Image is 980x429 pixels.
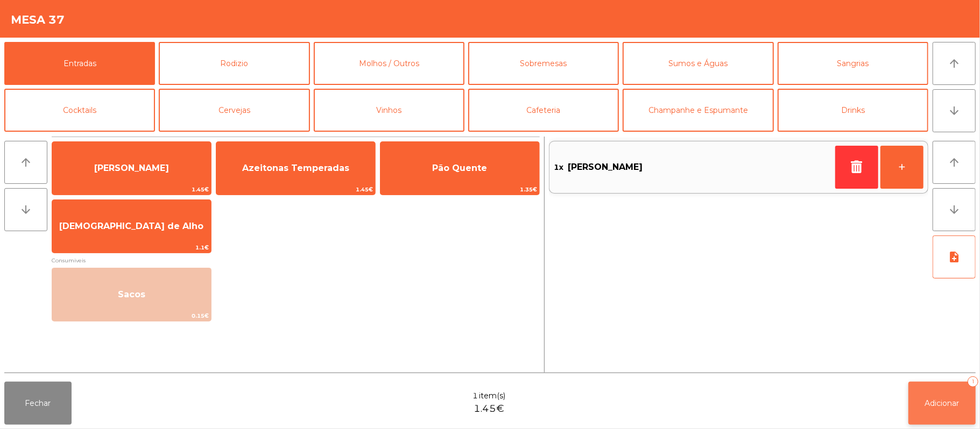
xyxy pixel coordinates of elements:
[880,146,923,189] button: +
[623,42,773,85] button: Sumos e Águas
[4,382,72,425] button: Fechar
[242,163,349,173] span: Azeitonas Temperadas
[52,184,211,195] span: 1.45€
[4,89,155,132] button: Cocktails
[554,159,563,175] span: 1x
[94,163,169,173] span: [PERSON_NAME]
[948,156,961,169] i: arrow_upward
[933,188,976,231] button: arrow_downward
[778,89,928,132] button: Drinks
[4,42,155,85] button: Entradas
[473,390,478,402] span: 1
[118,289,145,299] span: Sacos
[159,89,309,132] button: Cervejas
[159,42,309,85] button: Rodizio
[933,141,976,184] button: arrow_upward
[474,402,504,416] span: 1.45€
[19,203,32,216] i: arrow_downward
[568,159,643,175] span: [PERSON_NAME]
[925,398,960,408] span: Adicionar
[933,235,976,278] button: note_add
[314,89,464,132] button: Vinhos
[468,89,619,132] button: Cafeteria
[216,184,375,195] span: 1.45€
[948,251,961,263] i: note_add
[52,255,540,266] span: Consumiveis
[623,89,773,132] button: Champanhe e Espumante
[778,42,928,85] button: Sangrias
[52,311,211,321] span: 0.15€
[380,184,539,195] span: 1.35€
[948,57,961,70] i: arrow_upward
[314,42,464,85] button: Molhos / Outros
[11,12,65,28] h4: Mesa 37
[468,42,619,85] button: Sobremesas
[59,221,203,231] span: [DEMOGRAPHIC_DATA] de Alho
[933,42,976,85] button: arrow_upward
[948,203,961,216] i: arrow_downward
[479,390,505,402] span: item(s)
[4,141,47,184] button: arrow_upward
[4,188,47,231] button: arrow_downward
[968,376,978,387] div: 1
[432,163,487,173] span: Pão Quente
[933,89,976,132] button: arrow_downward
[948,104,961,117] i: arrow_downward
[908,382,976,425] button: Adicionar1
[19,156,32,169] i: arrow_upward
[52,242,211,253] span: 1.1€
